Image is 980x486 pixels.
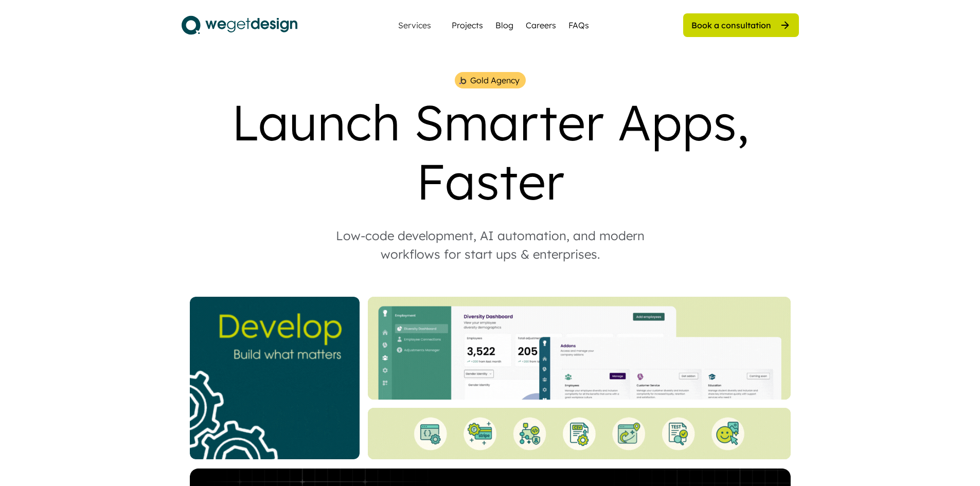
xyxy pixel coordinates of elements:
[458,76,467,85] img: bubble%201.png
[568,19,589,31] a: FAQs
[182,93,799,211] div: Launch Smarter Apps, Faster
[182,12,297,38] img: logo.svg
[495,19,513,31] a: Blog
[394,21,435,29] div: Services
[368,297,791,400] img: Website%20Landing%20%284%29.gif
[526,19,556,31] a: Careers
[452,19,483,31] a: Projects
[368,408,791,459] img: Bottom%20Landing%20%281%29.gif
[691,20,771,31] div: Book a consultation
[315,226,665,263] div: Low-code development, AI automation, and modern workflows for start ups & enterprises.
[190,297,360,459] img: _Website%20Square%20V2%20%282%29.gif
[470,74,520,86] div: Gold Agency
